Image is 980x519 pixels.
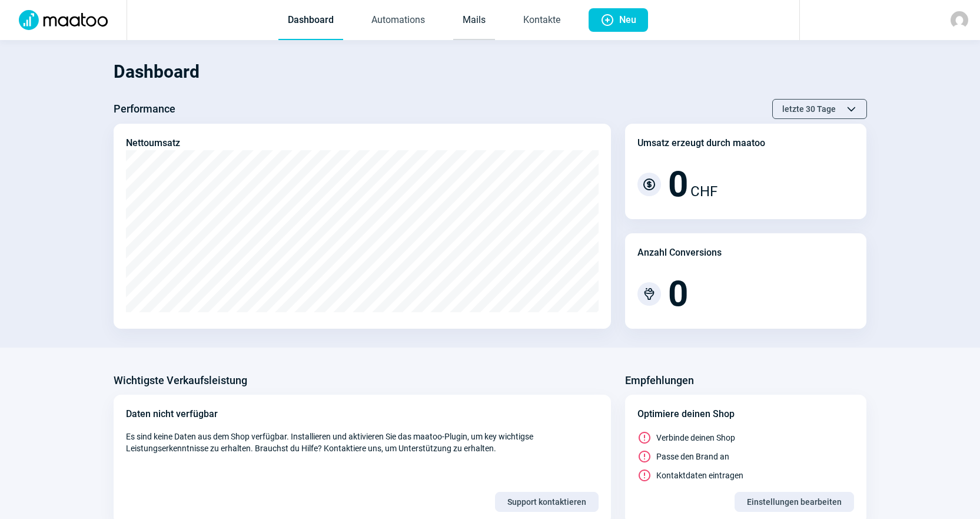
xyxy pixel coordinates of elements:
button: Einstellungen bearbeiten [735,492,854,512]
button: Neu [589,8,648,32]
a: Kontakte [514,1,570,40]
span: letzte 30 Tage [782,100,836,118]
button: Support kontaktieren [495,492,599,512]
h1: Dashboard [114,52,867,92]
div: Anzahl Conversions [637,246,722,260]
span: Es sind keine Daten aus dem Shop verfügbar. Installieren und aktivieren Sie das maatoo-Plugin, um... [126,431,599,454]
span: 0 [668,167,688,202]
a: Mails [453,1,495,40]
a: Automations [362,1,434,40]
span: 0 [668,276,688,312]
div: Daten nicht verfügbar [126,407,599,421]
img: avatar [951,11,968,29]
span: Neu [619,8,636,32]
span: Passe den Brand an [656,451,729,462]
span: Verbinde deinen Shop [656,432,735,444]
span: CHF [690,181,717,202]
h3: Empfehlungen [625,371,694,390]
span: Support kontaktieren [507,492,586,511]
div: Nettoumsatz [126,136,180,150]
h3: Wichtigste Verkaufsleistung [114,371,247,390]
img: Logo [12,10,115,30]
div: Optimiere deinen Shop [637,407,855,421]
div: Umsatz erzeugt durch maatoo [637,136,765,150]
span: Kontaktdaten eintragen [656,470,743,481]
span: Einstellungen bearbeiten [747,492,842,511]
a: Dashboard [278,1,343,40]
h3: Performance [114,100,175,118]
